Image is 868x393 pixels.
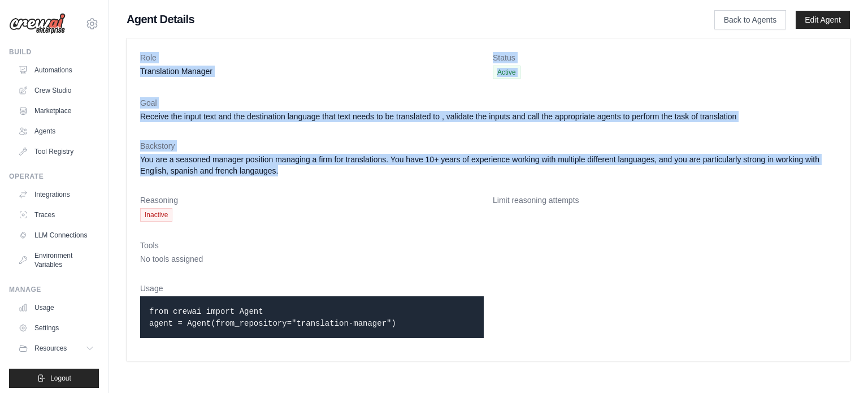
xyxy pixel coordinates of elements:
[140,97,836,109] dt: Goal
[140,254,203,264] span: No tools assigned
[796,11,850,29] a: Edit Agent
[149,307,396,328] code: from crewai import Agent agent = Agent(from_repository="translation-manager")
[714,10,786,29] a: Back to Agents
[140,140,836,152] dt: Backstory
[140,111,836,122] dd: Receive the input text and the destination language that text needs to be translated to , validat...
[140,66,484,77] dd: Translation Manager
[14,247,99,274] a: Environment Variables
[14,339,99,357] button: Resources
[9,47,99,57] div: Build
[811,339,868,393] iframe: Chat Widget
[9,13,66,34] img: Logo
[127,11,678,27] h1: Agent Details
[493,195,836,206] dt: Limit reasoning attempts
[140,52,484,63] dt: Role
[140,240,836,251] dt: Tools
[14,81,99,100] a: Crew Studio
[14,206,99,224] a: Traces
[140,154,836,176] dd: You are a seasoned manager position managing a firm for translations. You have 10+ years of exper...
[14,185,99,204] a: Integrations
[34,344,67,353] span: Resources
[493,52,836,63] dt: Status
[9,285,99,294] div: Manage
[14,226,99,244] a: LLM Connections
[50,374,71,383] span: Logout
[14,122,99,140] a: Agents
[493,66,520,79] span: Active
[140,195,484,206] dt: Reasoning
[140,283,484,294] dt: Usage
[14,102,99,120] a: Marketplace
[14,319,99,337] a: Settings
[14,142,99,161] a: Tool Registry
[9,369,99,388] button: Logout
[140,208,172,222] span: Inactive
[14,299,99,317] a: Usage
[9,172,99,181] div: Operate
[14,61,99,79] a: Automations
